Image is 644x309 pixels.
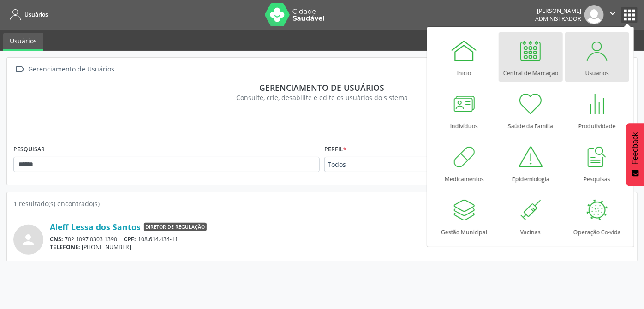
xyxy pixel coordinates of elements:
a: Aleff Lessa dos Santos [50,222,141,232]
span: Administrador [535,15,581,23]
div: [PHONE_NUMBER] [50,243,492,251]
a: Gestão Municipal [432,191,496,241]
a: Medicamentos [432,138,496,188]
a: Indivíduos [432,85,496,135]
span: CNS: [50,235,63,243]
span: Usuários [24,11,48,18]
a: Pesquisas [565,138,629,188]
a:  Gerenciamento de Usuários [13,63,116,76]
label: PESQUISAR [13,143,45,157]
div: Consulte, crie, desabilite e edite os usuários do sistema [20,93,624,102]
button: Feedback - Mostrar pesquisa [626,123,644,186]
span: Todos [328,160,456,169]
i: person [20,232,37,248]
a: Usuários [6,7,48,22]
i:  [13,63,27,76]
div: 1 resultado(s) encontrado(s) [13,199,631,208]
a: Central de Marcação [499,32,563,82]
a: Saúde da Família [499,85,563,135]
a: Vacinas [499,191,563,241]
a: Início [432,32,496,82]
label: Perfil [324,143,346,157]
a: Operação Co-vida [565,191,629,241]
a: Usuários [3,33,43,51]
a: Produtividade [565,85,629,135]
button: apps [621,7,638,23]
img: img [584,5,604,24]
a: Usuários [565,32,629,82]
div: 702 1097 0303 1390 108.614.434-11 [50,235,492,243]
div: Gerenciamento de usuários [20,83,624,93]
div: Gerenciamento de Usuários [27,63,116,76]
i:  [608,8,618,18]
button:  [604,5,621,24]
span: TELEFONE: [50,243,80,251]
span: Feedback [631,132,639,165]
a: Epidemiologia [499,138,563,188]
div: [PERSON_NAME] [535,7,581,15]
span: CPF: [124,235,137,243]
span: Diretor de regulação [144,223,207,231]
